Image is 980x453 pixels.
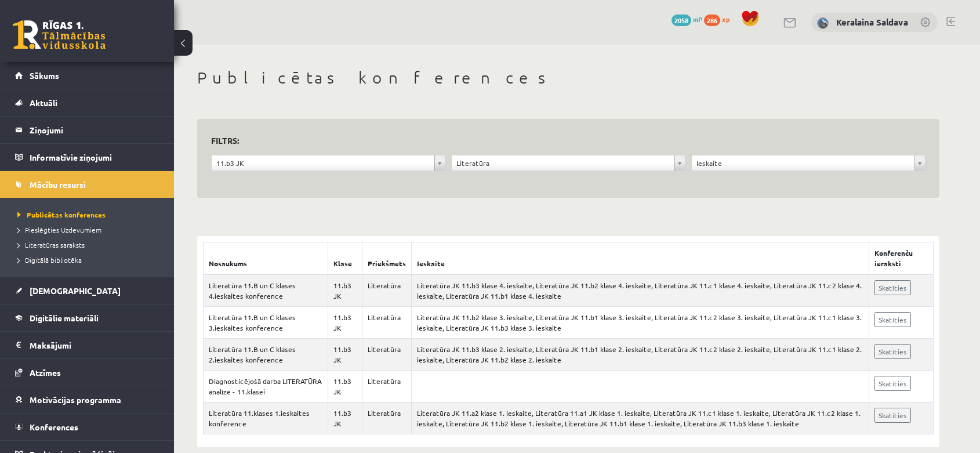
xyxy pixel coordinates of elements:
[204,339,328,371] td: Literatūra 11.B un C klases 2.ieskaites konference
[869,242,934,275] th: Konferenču ieraksti
[328,403,362,434] td: 11.b3 JK
[15,359,159,386] a: Atzīmes
[328,339,362,371] td: 11.b3 JK
[362,242,412,275] th: Priekšmets
[704,15,735,24] a: 286 xp
[30,332,159,358] legend: Maksājumi
[15,277,159,304] a: [DEMOGRAPHIC_DATA]
[693,15,702,24] span: mP
[15,305,159,331] a: Digitālie materiāli
[362,339,412,371] td: Literatūra
[17,209,162,220] a: Publicētas konferences
[30,313,99,323] span: Digitālie materiāli
[15,171,159,198] a: Mācību resursi
[817,17,829,29] img: Keralaina Saldava
[15,117,159,143] a: Ziņojumi
[15,414,159,440] a: Konferences
[30,144,159,171] legend: Informatīvie ziņojumi
[15,62,159,89] a: Sākums
[672,15,691,26] span: 2058
[362,371,412,403] td: Literatūra
[212,155,445,171] a: 11.b3 JK
[362,274,412,307] td: Literatūra
[412,339,869,371] td: Literatūra JK 11.b3 klase 2. ieskaite, Literatūra JK 11.b1 klase 2. ieskaite, Literatūra JK 11.c2...
[30,394,121,405] span: Motivācijas programma
[30,285,121,296] span: [DEMOGRAPHIC_DATA]
[15,89,159,116] a: Aktuāli
[204,242,328,275] th: Nosaukums
[874,408,911,423] a: Skatīties
[30,367,61,378] span: Atzīmes
[836,16,908,28] a: Keralaina Saldava
[30,117,159,143] legend: Ziņojumi
[874,312,911,327] a: Skatīties
[17,224,162,235] a: Pieslēgties Uzdevumiem
[30,70,59,81] span: Sākums
[17,240,85,249] span: Literatūras saraksts
[30,422,78,432] span: Konferences
[30,97,57,108] span: Aktuāli
[704,15,720,26] span: 286
[692,155,925,171] a: Ieskaite
[17,255,162,265] a: Digitālā bibliotēka
[412,403,869,434] td: Literatūra JK 11.a2 klase 1. ieskaite, Literatūra 11.a1 JK klase 1. ieskaite, Literatūra JK 11.c1...
[696,155,910,171] span: Ieskaite
[328,242,362,275] th: Klase
[13,20,106,49] a: Rīgas 1. Tālmācības vidusskola
[204,307,328,339] td: Literatūra 11.B un C klases 3.ieskaites konference
[17,225,101,234] span: Pieslēgties Uzdevumiem
[412,307,869,339] td: Literatūra JK 11.b2 klase 3. ieskaite, Literatūra JK 11.b1 klase 3. ieskaite, Literatūra JK 11.c2...
[17,240,162,250] a: Literatūras saraksts
[204,371,328,403] td: Diagnosticējošā darba LITERATŪRA analīze - 11.klasei
[456,155,670,171] span: Literatūra
[452,155,685,171] a: Literatūra
[15,386,159,413] a: Motivācijas programma
[874,344,911,359] a: Skatīties
[197,68,939,88] h1: Publicētas konferences
[30,179,86,190] span: Mācību resursi
[328,274,362,307] td: 11.b3 JK
[874,376,911,391] a: Skatīties
[216,155,430,171] span: 11.b3 JK
[874,280,911,295] a: Skatīties
[17,255,82,264] span: Digitālā bibliotēka
[15,332,159,358] a: Maksājumi
[328,307,362,339] td: 11.b3 JK
[362,307,412,339] td: Literatūra
[328,371,362,403] td: 11.b3 JK
[204,403,328,434] td: Literatūra 11.klases 1.ieskaites konference
[412,242,869,275] th: Ieskaite
[672,15,702,24] a: 2058 mP
[17,210,106,219] span: Publicētas konferences
[204,274,328,307] td: Literatūra 11.B un C klases 4.ieskaites konference
[15,144,159,171] a: Informatīvie ziņojumi
[362,403,412,434] td: Literatūra
[211,133,912,148] h3: Filtrs:
[722,15,729,24] span: xp
[412,274,869,307] td: Literatūra JK 11.b3 klase 4. ieskaite, Literatūra JK 11.b2 klase 4. ieskaite, Literatūra JK 11.c1...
